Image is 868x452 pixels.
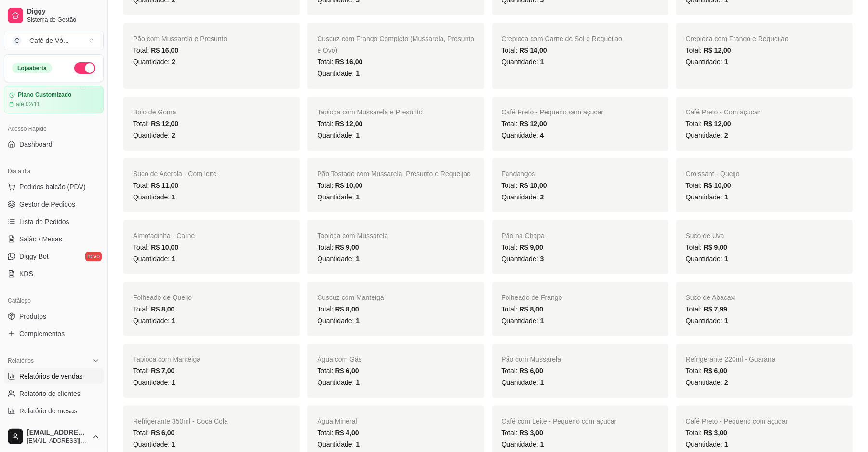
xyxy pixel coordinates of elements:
span: Tapioca com Mussarela e Presunto [317,108,423,116]
article: até 02/11 [16,100,40,108]
a: Relatório de fidelidadenovo [4,421,104,436]
span: 1 [172,379,175,386]
div: Loja aberta [12,63,52,73]
span: Quantidade: [317,440,360,448]
span: Quantidade: [686,379,728,386]
span: R$ 9,00 [704,243,727,251]
span: Total: [686,243,727,251]
span: Quantidade: [502,440,544,448]
div: Café de Vó ... [29,36,69,45]
span: KDS [19,269,33,279]
span: R$ 12,00 [335,120,363,127]
span: R$ 10,00 [335,182,363,189]
div: Acesso Rápido [4,121,104,137]
a: Dashboard [4,137,104,152]
span: Quantidade: [502,58,544,66]
span: R$ 12,00 [520,120,547,127]
span: [EMAIL_ADDRESS][DOMAIN_NAME] [27,437,88,445]
span: Croissant - Queijo [686,170,740,178]
span: Quantidade: [317,317,360,325]
span: Quantidade: [133,58,175,66]
span: Total: [133,243,178,251]
span: 1 [724,317,728,325]
span: Suco de Uva [686,232,724,240]
article: Plano Customizado [18,91,71,99]
span: Cuscuz com Manteiga [317,294,384,301]
a: DiggySistema de Gestão [4,4,104,27]
span: 1 [540,379,544,386]
span: R$ 11,00 [151,182,178,189]
a: Lista de Pedidos [4,214,104,229]
span: Sistema de Gestão [27,16,100,24]
a: Gestor de Pedidos [4,197,104,212]
span: 2 [724,379,728,386]
span: Quantidade: [133,317,175,325]
span: R$ 12,00 [151,120,178,127]
span: 1 [172,255,175,263]
div: Dia a dia [4,164,104,179]
span: Total: [686,182,731,189]
span: R$ 6,00 [704,367,727,375]
span: 1 [356,317,360,325]
span: 1 [172,440,175,448]
span: Quantidade: [317,379,360,386]
span: 2 [724,131,728,139]
span: R$ 3,00 [704,429,727,437]
span: Quantidade: [133,440,175,448]
span: R$ 12,00 [704,120,731,127]
span: Total: [133,46,178,54]
span: Suco de Acerola - Com leite [133,170,217,178]
a: KDS [4,266,104,282]
span: 1 [540,440,544,448]
span: Quantidade: [502,131,544,139]
span: Refrigerante 220ml - Guarana [686,355,775,363]
span: Relatórios de vendas [19,371,83,381]
span: Quantidade: [686,131,728,139]
span: 1 [172,193,175,201]
span: 1 [356,70,360,77]
span: C [12,36,22,45]
span: Diggy Bot [19,252,49,261]
span: Lista de Pedidos [19,217,69,226]
span: Quantidade: [317,131,360,139]
span: Total: [317,429,359,437]
span: Quantidade: [502,193,544,201]
span: Total: [686,46,731,54]
span: Total: [686,120,731,127]
span: Quantidade: [686,255,728,263]
span: Total: [133,429,174,437]
span: Salão / Mesas [19,234,62,244]
span: Total: [317,120,362,127]
span: Suco de Abacaxi [686,294,736,301]
span: 3 [540,255,544,263]
span: Almofadinha - Carne [133,232,195,240]
span: Total: [317,182,362,189]
span: Pão com Mussarela e Presunto [133,35,227,42]
a: Diggy Botnovo [4,249,104,264]
span: Pão com Mussarela [502,355,561,363]
span: Total: [317,243,359,251]
span: Crepioca com Frango e Requeijao [686,35,788,42]
span: Total: [502,429,543,437]
span: Café com Leite - Pequeno com açucar [502,417,617,425]
span: Quantidade: [686,58,728,66]
span: R$ 8,00 [151,305,174,313]
span: 1 [356,255,360,263]
span: Crepioca com Carne de Sol e Requeijao [502,35,623,42]
span: Total: [133,182,178,189]
span: Tapioca com Manteiga [133,355,200,363]
span: Complementos [19,329,65,339]
a: Relatório de mesas [4,403,104,419]
span: 2 [172,131,175,139]
span: 1 [172,317,175,325]
span: Total: [686,367,727,375]
button: Pedidos balcão (PDV) [4,179,104,195]
span: R$ 8,00 [335,305,359,313]
span: 4 [540,131,544,139]
span: Relatórios [8,357,34,365]
span: Quantidade: [133,379,175,386]
span: Pão na Chapa [502,232,545,240]
span: Café Preto - Pequeno com açucar [686,417,788,425]
span: Total: [133,120,178,127]
span: 1 [724,440,728,448]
